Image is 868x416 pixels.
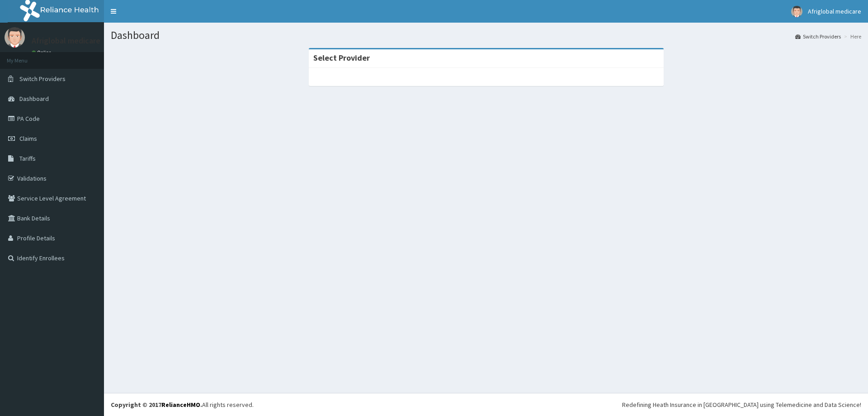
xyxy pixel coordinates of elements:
[842,33,861,40] li: Here
[5,27,25,48] img: User Image
[19,75,66,83] span: Switch Providers
[19,95,49,103] span: Dashboard
[19,154,36,163] span: Tariffs
[622,400,861,409] div: Redefining Heath Insurance in [GEOGRAPHIC_DATA] using Telemedicine and Data Science!
[111,401,202,409] strong: Copyright © 2017 .
[808,7,861,15] span: Afriglobal medicare
[313,53,370,63] strong: Select Provider
[32,37,100,45] p: Afriglobal medicare
[791,6,802,17] img: User Image
[104,393,868,416] footer: All rights reserved.
[111,29,861,41] h1: Dashboard
[161,401,200,409] a: RelianceHMO
[795,33,841,40] a: Switch Providers
[19,134,37,143] span: Claims
[32,49,53,56] a: Online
